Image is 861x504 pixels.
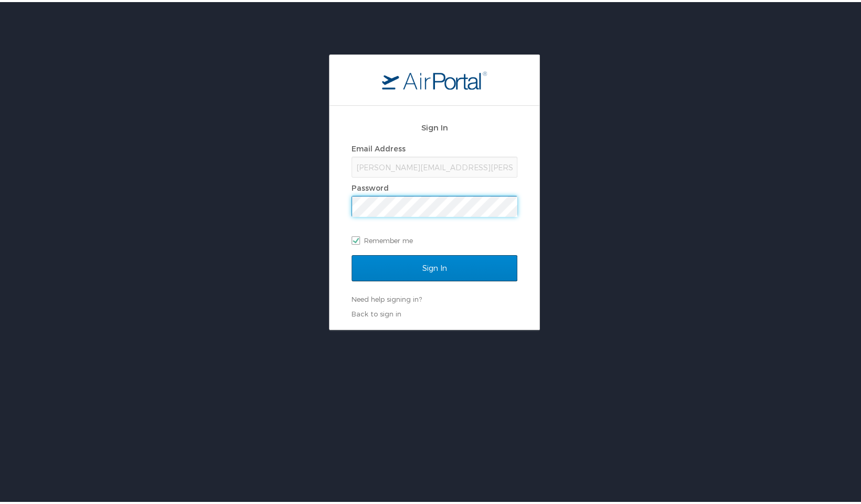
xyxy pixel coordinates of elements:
img: logo [382,69,487,87]
label: Remember me [352,231,517,246]
a: Back to sign in [352,308,401,316]
a: Need help signing in? [352,293,422,301]
h2: Sign In [352,119,517,132]
input: Sign In [352,253,517,279]
label: Password [352,181,389,190]
label: Email Address [352,142,406,151]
